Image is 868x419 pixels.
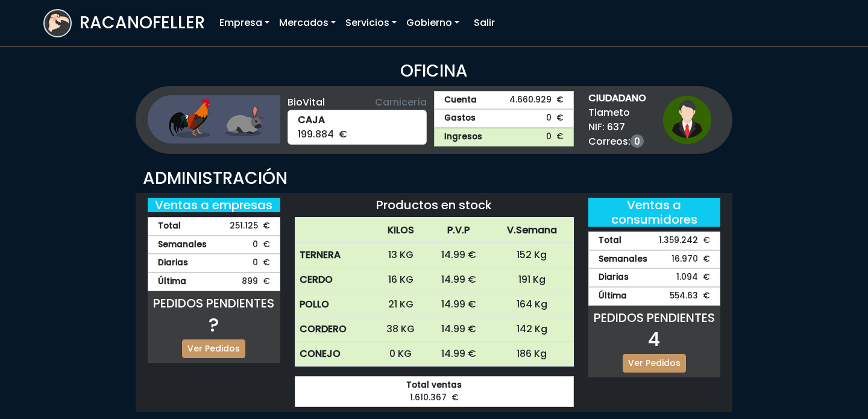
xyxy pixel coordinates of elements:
strong: Ingresos [444,131,482,143]
img: ciudadano1.png [663,96,711,144]
a: RACANOFELLER [43,6,205,40]
h5: PEDIDOS PENDIENTES [588,310,721,325]
h5: Productos en stock [295,198,574,212]
h3: OFICINA [43,61,825,81]
th: P.V.P [427,218,490,243]
img: ganaderia.png [148,95,280,143]
th: CERDO [295,268,374,292]
a: Servicios [341,11,401,35]
a: 0 [631,134,644,148]
div: 899 € [148,273,280,291]
strong: Diarias [158,257,188,269]
td: 14.99 € [427,243,490,268]
div: 0 € [148,236,280,254]
h5: Ventas a consumidores [588,198,721,227]
h3: RACANOFELLER [80,13,205,33]
a: Ver Pedidos [623,354,686,373]
div: 1.359.242 € [588,232,721,250]
img: logoracarojo.png [45,10,71,33]
div: 0 € [148,254,280,273]
span: Tlameto [588,106,646,120]
div: 1.094 € [588,268,721,287]
strong: Semanales [158,239,207,251]
div: 251.125 € [148,217,280,236]
td: 186 Kg [490,342,574,367]
div: 1.610.367 € [295,376,574,407]
span: ? [209,311,219,338]
strong: Semanales [599,253,647,266]
span: Correos: [588,134,646,149]
h3: ADMINISTRACIÓN [143,168,725,189]
h5: Ventas a empresas [148,198,280,212]
a: Gobierno [401,11,464,35]
a: Mercados [274,11,341,35]
div: BioVital [288,95,427,110]
td: 164 Kg [490,292,574,317]
div: 554.63 € [588,287,721,306]
th: TERNERA [295,243,374,268]
strong: Total ventas [305,379,564,392]
h5: PEDIDOS PENDIENTES [148,296,280,310]
td: 14.99 € [427,342,490,367]
td: 0 KG [374,342,427,367]
strong: CIUDADANO [588,91,646,106]
a: Gastos0 € [434,109,574,128]
strong: Gastos [444,112,476,125]
td: 14.99 € [427,268,490,292]
th: CONEJO [295,342,374,367]
td: 152 Kg [490,243,574,268]
span: Carnicería [375,95,427,110]
td: 14.99 € [427,292,490,317]
td: 14.99 € [427,317,490,342]
td: 13 KG [374,243,427,268]
a: Ingresos0 € [434,128,574,146]
strong: Última [599,290,627,303]
td: 38 KG [374,317,427,342]
strong: Cuenta [444,94,477,107]
td: 21 KG [374,292,427,317]
a: Ver Pedidos [182,339,245,358]
th: V.Semana [490,218,574,243]
strong: Total [158,220,181,233]
div: 199.884 € [288,110,427,145]
td: 191 Kg [490,268,574,292]
th: CORDERO [295,317,374,342]
strong: Última [158,276,186,288]
a: Empresa [215,11,274,35]
strong: Diarias [599,271,629,284]
a: Cuenta4.660.929 € [434,91,574,110]
th: KILOS [374,218,427,243]
td: 16 KG [374,268,427,292]
strong: CAJA [298,113,417,127]
a: Salir [469,11,500,35]
span: NIF: 637 [588,120,646,134]
strong: Total [599,235,621,247]
div: 16.970 € [588,250,721,269]
span: 4 [648,326,660,353]
th: POLLO [295,292,374,317]
td: 142 Kg [490,317,574,342]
